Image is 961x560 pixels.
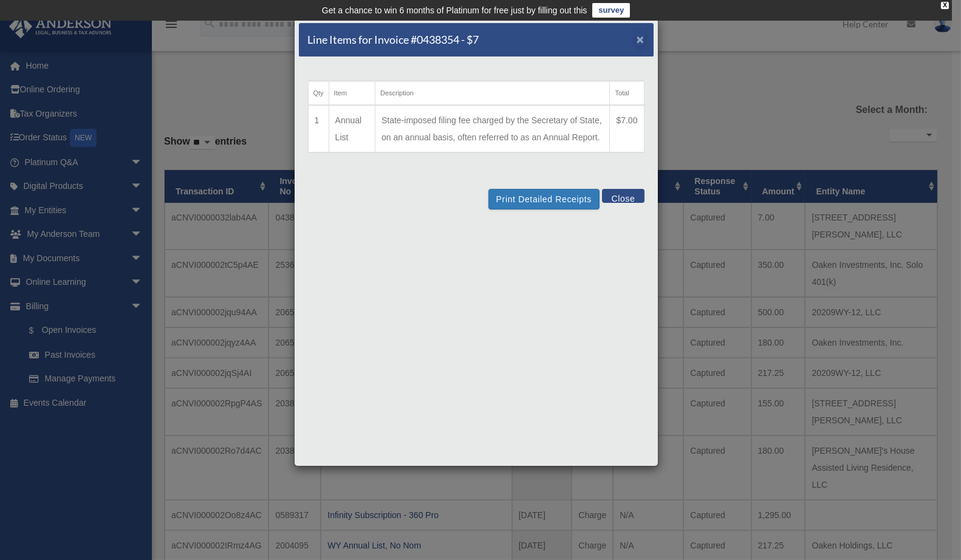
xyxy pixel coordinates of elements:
[610,81,644,106] th: Total
[329,81,375,106] th: Item
[602,189,644,203] button: Close
[308,105,329,152] td: 1
[941,2,949,9] div: close
[322,3,587,18] div: Get a chance to win 6 months of Platinum for free just by filling out this
[308,81,329,106] th: Qty
[637,33,645,46] button: Close
[375,81,609,106] th: Description
[637,32,645,46] span: ×
[375,105,609,152] td: State-imposed filing fee charged by the Secretary of State, on an annual basis, often referred to...
[329,105,375,152] td: Annual List
[592,3,630,18] a: survey
[488,189,600,210] button: Print Detailed Receipts
[308,32,479,47] h5: Line Items for Invoice #0438354 - $7
[610,105,644,152] td: $7.00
